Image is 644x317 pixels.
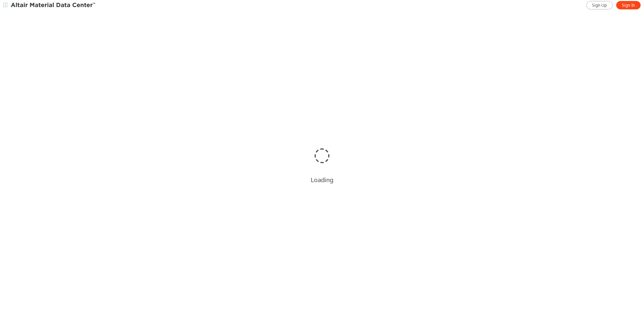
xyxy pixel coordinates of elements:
[11,2,96,9] img: Altair Material Data Center
[592,3,607,8] span: Sign Up
[622,3,635,8] span: Sign In
[311,176,333,184] div: Loading
[586,1,613,9] a: Sign Up
[616,1,641,9] a: Sign In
